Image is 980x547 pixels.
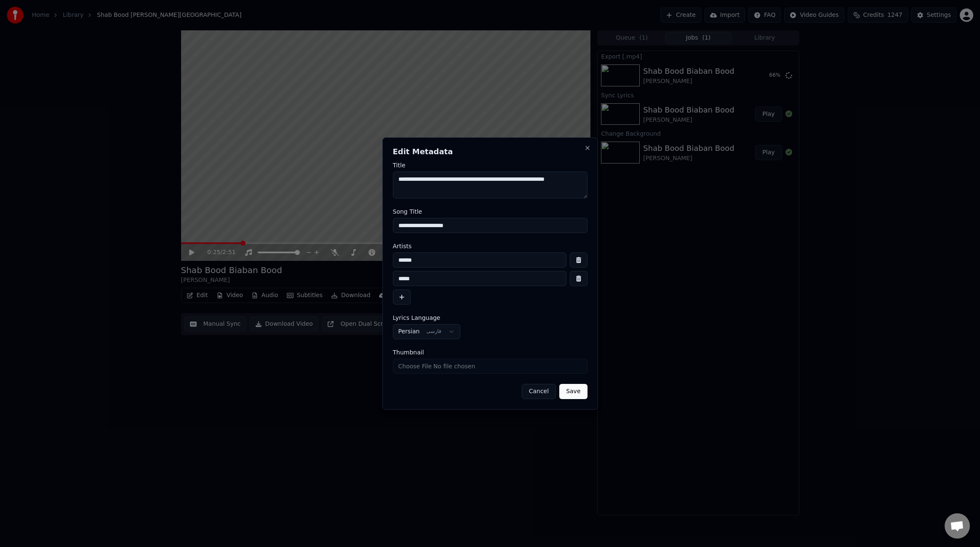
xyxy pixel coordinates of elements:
label: Song Title [393,209,587,215]
button: Save [559,384,587,399]
h2: Edit Metadata [393,148,587,156]
span: Thumbnail [393,349,424,355]
label: Artists [393,243,587,249]
span: Lyrics Language [393,315,441,321]
label: Title [393,162,587,168]
button: Cancel [522,384,556,399]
